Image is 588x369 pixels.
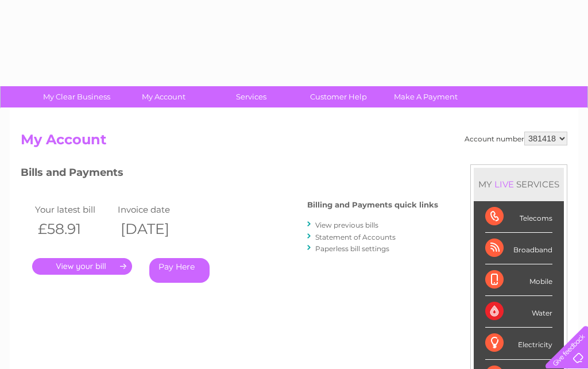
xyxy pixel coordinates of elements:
[378,86,473,107] a: Make A Payment
[315,221,378,229] a: View previous bills
[32,217,115,241] th: £58.91
[21,164,438,184] h3: Bills and Payments
[474,168,564,201] div: MY SERVICES
[485,201,552,233] div: Telecoms
[465,132,567,145] div: Account number
[291,86,386,107] a: Customer Help
[485,296,552,328] div: Water
[315,244,389,253] a: Paperless bill settings
[21,132,567,153] h2: My Account
[315,233,396,241] a: Statement of Accounts
[204,86,299,107] a: Services
[485,328,552,359] div: Electricity
[149,258,210,283] a: Pay Here
[485,233,552,264] div: Broadband
[307,201,438,209] h4: Billing and Payments quick links
[115,202,198,217] td: Invoice date
[29,86,124,107] a: My Clear Business
[485,264,552,296] div: Mobile
[115,217,198,241] th: [DATE]
[492,179,516,190] div: LIVE
[32,202,115,217] td: Your latest bill
[117,86,211,107] a: My Account
[32,258,132,275] a: .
